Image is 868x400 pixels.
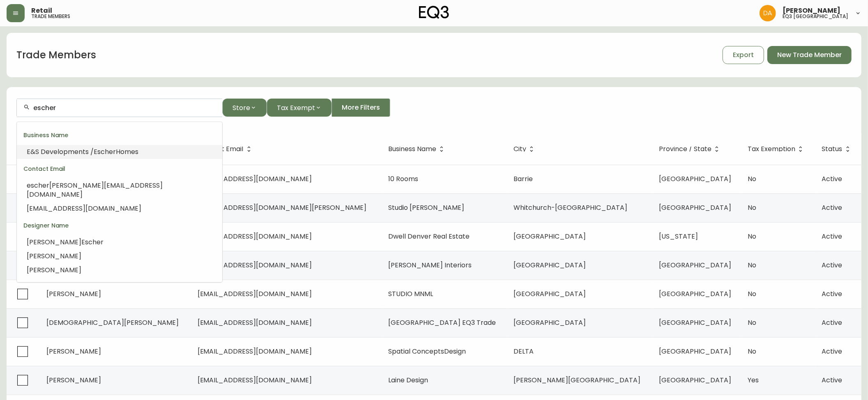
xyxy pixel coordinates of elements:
[388,260,472,270] span: [PERSON_NAME] Interiors
[748,375,759,385] span: Yes
[116,147,138,156] span: Homes
[659,174,731,184] span: [GEOGRAPHIC_DATA]
[513,147,526,152] span: City
[198,203,367,212] span: [EMAIL_ADDRESS][DOMAIN_NAME][PERSON_NAME]
[31,14,70,19] h5: trade members
[659,260,731,270] span: [GEOGRAPHIC_DATA]
[198,260,312,270] span: [EMAIL_ADDRESS][DOMAIN_NAME]
[198,145,254,153] span: Contact Email
[198,232,312,241] span: [EMAIL_ADDRESS][DOMAIN_NAME]
[659,232,698,241] span: [US_STATE]
[198,347,312,356] span: [EMAIL_ADDRESS][DOMAIN_NAME]
[46,289,101,299] span: [PERSON_NAME]
[748,145,806,153] span: Tax Exemption
[27,181,163,199] span: [PERSON_NAME][EMAIL_ADDRESS][DOMAIN_NAME]
[822,375,843,385] span: Active
[233,103,250,113] span: Store
[748,289,756,299] span: No
[388,174,418,184] span: 10 Rooms
[46,318,179,327] span: [DEMOGRAPHIC_DATA][PERSON_NAME]
[198,375,312,385] span: [EMAIL_ADDRESS][DOMAIN_NAME]
[388,347,466,356] span: Spatial ConceptsDesign
[94,147,116,156] span: Escher
[733,51,754,60] span: Export
[748,260,756,270] span: No
[27,147,94,156] span: E&S Developments /
[27,237,81,247] span: [PERSON_NAME]
[822,289,843,299] span: Active
[659,145,722,153] span: Province / State
[388,375,428,385] span: Laine Design
[388,147,436,152] span: Business Name
[342,103,380,112] span: More Filters
[822,145,853,153] span: Status
[388,232,470,241] span: Dwell Denver Real Estate
[659,375,731,385] span: [GEOGRAPHIC_DATA]
[783,7,840,14] span: [PERSON_NAME]
[513,347,534,356] span: DELTA
[17,277,222,297] div: Contact Name
[46,375,101,385] span: [PERSON_NAME]
[27,204,141,213] span: [EMAIL_ADDRESS][DOMAIN_NAME]
[822,232,843,241] span: Active
[17,159,222,179] div: Contact Email
[822,174,843,184] span: Active
[33,104,216,112] input: Search
[748,232,756,241] span: No
[17,216,222,235] div: Designer Name
[198,318,312,327] span: [EMAIL_ADDRESS][DOMAIN_NAME]
[777,51,842,60] span: New Trade Member
[822,147,843,152] span: Status
[659,289,731,299] span: [GEOGRAPHIC_DATA]
[81,237,104,247] span: Escher
[16,48,96,62] h1: Trade Members
[513,289,586,299] span: [GEOGRAPHIC_DATA]
[17,125,222,145] div: Business Name
[388,203,464,212] span: Studio [PERSON_NAME]
[760,5,776,21] img: dd1a7e8db21a0ac8adbf82b84ca05374
[198,174,312,184] span: [EMAIL_ADDRESS][DOMAIN_NAME]
[27,251,81,261] span: [PERSON_NAME]
[388,145,447,153] span: Business Name
[513,145,537,153] span: City
[513,174,533,184] span: Barrie
[513,318,586,327] span: [GEOGRAPHIC_DATA]
[27,265,81,275] span: [PERSON_NAME]
[419,6,449,19] img: logo
[513,260,586,270] span: [GEOGRAPHIC_DATA]
[783,14,848,19] h5: eq3 [GEOGRAPHIC_DATA]
[332,99,390,117] button: More Filters
[748,318,756,327] span: No
[31,7,52,14] span: Retail
[748,203,756,212] span: No
[822,347,843,356] span: Active
[822,203,843,212] span: Active
[277,103,315,113] span: Tax Exempt
[222,99,267,117] button: Store
[822,318,843,327] span: Active
[513,203,627,212] span: Whitchurch-[GEOGRAPHIC_DATA]
[388,289,433,299] span: STUDIO MNML
[513,232,586,241] span: [GEOGRAPHIC_DATA]
[659,147,711,152] span: Province / State
[388,318,496,327] span: [GEOGRAPHIC_DATA] EQ3 Trade
[659,318,731,327] span: [GEOGRAPHIC_DATA]
[748,347,756,356] span: No
[659,203,731,212] span: [GEOGRAPHIC_DATA]
[659,347,731,356] span: [GEOGRAPHIC_DATA]
[748,174,756,184] span: No
[198,289,312,299] span: [EMAIL_ADDRESS][DOMAIN_NAME]
[748,147,795,152] span: Tax Exemption
[46,347,101,356] span: [PERSON_NAME]
[267,99,332,117] button: Tax Exempt
[27,181,49,190] span: escher
[767,46,852,64] button: New Trade Member
[822,260,843,270] span: Active
[723,46,764,64] button: Export
[513,375,640,385] span: [PERSON_NAME][GEOGRAPHIC_DATA]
